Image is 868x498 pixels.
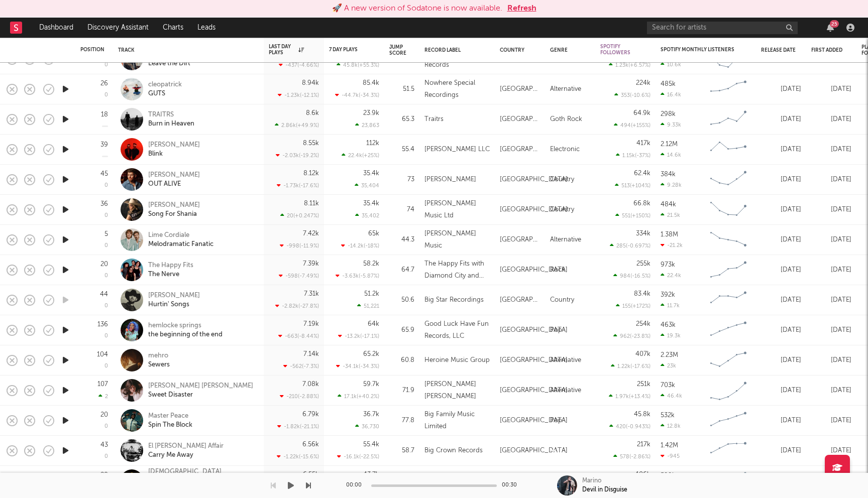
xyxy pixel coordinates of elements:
div: Release Date [761,47,796,53]
svg: Chart title [706,348,751,373]
div: 7.42k [303,230,319,237]
div: 513 ( +104 % ) [615,182,650,189]
div: Big Family Music Limited [424,409,490,433]
div: 8.12k [303,170,319,177]
div: [GEOGRAPHIC_DATA] [500,204,568,216]
div: 65.3 [389,113,414,126]
div: 19.3k [661,332,681,339]
a: TRAITRSBurn in Heaven [148,110,194,129]
div: [PERSON_NAME] [PERSON_NAME] [148,382,253,391]
div: 2.12M [661,141,678,148]
div: 334k [636,230,650,237]
div: 9.33k [661,121,681,128]
div: 16.4k [661,91,681,98]
a: Charts [156,18,190,38]
div: [GEOGRAPHIC_DATA] [500,144,540,156]
div: -14.2k ( -18 % ) [341,242,379,249]
a: [PERSON_NAME]Hurtin' Songs [148,291,200,309]
div: 255k [636,261,650,267]
div: 20 [100,412,108,418]
a: El [PERSON_NAME] AffairCarry Me Away [148,442,224,460]
div: 25 [830,20,839,28]
div: 6.55k [303,471,319,478]
div: 1.22k ( -17.6 % ) [611,363,650,369]
div: -945 [661,453,680,459]
a: [PERSON_NAME] [PERSON_NAME]Sweet Disaster [148,382,253,400]
div: 64.7 [389,264,414,276]
div: Blink [148,150,200,159]
div: The Nerve [148,270,193,279]
div: 0 [104,454,108,459]
div: 22.4k [661,272,681,279]
div: 35.4k [363,170,379,177]
div: [DATE] [761,264,801,276]
div: 74 [389,204,414,216]
input: Search for artists [647,22,798,34]
div: 10.6k [661,61,681,68]
div: [DATE] [811,445,851,457]
div: [PERSON_NAME] [148,171,200,180]
div: 51,221 [357,303,379,309]
div: Melodramatic Fanatic [148,240,213,249]
div: First Added [811,47,846,53]
div: 107 [97,381,108,388]
div: 51.5 [389,83,414,95]
div: 407k [635,351,650,357]
div: 8.94k [302,80,319,86]
div: Goth Rock [550,113,582,126]
div: [DATE] [761,415,801,427]
div: 43.7k [363,471,379,478]
div: cleopatrick [148,80,182,89]
div: 1.38M [661,231,678,238]
div: Pop [550,415,562,427]
div: 2.23M [661,352,678,358]
div: [DATE] [811,324,851,336]
div: 58.7 [389,445,414,457]
div: [DATE] [811,264,851,276]
div: 26 [100,80,108,87]
div: [DATE] [811,144,851,156]
div: Alternative [550,385,581,397]
div: 0 [104,92,108,98]
a: Discovery Assistant [80,18,156,38]
div: 9.28k [661,182,682,188]
div: [DATE] [761,204,801,216]
div: [DATE] [761,354,801,366]
a: [PERSON_NAME]Blink [148,141,200,159]
div: Marino [582,476,601,485]
div: Genre [550,47,585,53]
div: 35,402 [355,212,379,219]
div: -16.1k ( -22.5 % ) [337,453,379,460]
div: Leave the Dirt [148,59,200,68]
div: 36,730 [355,423,379,430]
div: -1.73k ( -17.6 % ) [277,182,319,189]
a: cleopatrickGUTS [148,80,182,98]
div: 23.9k [363,110,379,116]
div: -1.22k ( -15.6 % ) [277,453,319,460]
div: 71.9 [389,385,414,397]
div: Alternative [550,354,581,366]
div: 703k [661,382,675,389]
div: El [PERSON_NAME] Affair [148,442,224,451]
div: [GEOGRAPHIC_DATA] [500,234,540,246]
div: 417k [636,140,650,147]
div: 51.2k [364,291,379,297]
div: -663 ( -8.44 % ) [278,333,319,339]
div: Alternative [550,234,581,246]
div: 0 [104,62,108,68]
div: 0 [104,183,108,188]
div: Jump Score [389,44,406,56]
div: 7.08k [302,381,319,388]
div: 43 [100,442,108,448]
div: 7.31k [304,291,319,297]
div: [DATE] [811,415,851,427]
div: 18 [101,111,108,118]
div: 6.79k [302,411,319,418]
div: Track [118,47,254,53]
svg: Chart title [706,227,751,253]
div: The Happy Fits [148,261,193,270]
div: 5 [104,231,108,237]
div: 73 [389,174,414,186]
div: 224k [636,80,650,86]
div: 484k [661,201,676,208]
